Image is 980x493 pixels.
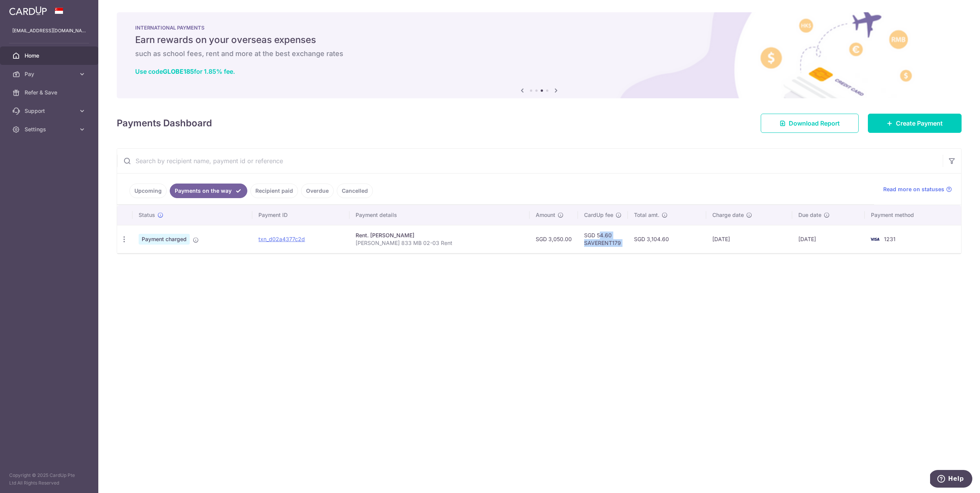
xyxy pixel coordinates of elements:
[25,107,75,115] span: Support
[884,236,896,242] span: 1231
[356,232,523,239] div: Rent. [PERSON_NAME]
[798,211,821,219] span: Due date
[170,184,247,198] a: Payments on the way
[25,89,75,96] span: Refer & Save
[139,211,155,219] span: Status
[883,185,952,193] a: Read more on statuses
[139,234,190,245] span: Payment charged
[25,126,75,133] span: Settings
[706,225,793,253] td: [DATE]
[628,225,706,253] td: SGD 3,104.60
[301,184,334,198] a: Overdue
[12,27,86,35] p: [EMAIL_ADDRESS][DOMAIN_NAME]
[634,211,659,219] span: Total amt.
[258,236,305,242] a: txn_d02a4377c2d
[250,184,298,198] a: Recipient paid
[536,211,555,219] span: Amount
[761,114,859,133] a: Download Report
[129,184,167,198] a: Upcoming
[356,239,523,247] p: [PERSON_NAME] 833 MB 02-03 Rent
[867,235,882,244] img: Bank Card
[868,114,962,133] a: Create Payment
[135,49,943,58] h6: such as school fees, rent and more at the best exchange rates
[896,119,943,128] span: Create Payment
[789,119,840,128] span: Download Report
[9,6,47,15] img: CardUp
[584,211,613,219] span: CardUp fee
[117,12,962,98] img: International Payment Banner
[252,205,349,225] th: Payment ID
[530,225,578,253] td: SGD 3,050.00
[135,25,943,31] p: INTERNATIONAL PAYMENTS
[865,205,961,225] th: Payment method
[792,225,864,253] td: [DATE]
[349,205,530,225] th: Payment details
[117,116,212,130] h4: Payments Dashboard
[930,470,972,489] iframe: Opens a widget where you can find more information
[712,211,744,219] span: Charge date
[578,225,628,253] td: SGD 54.60 SAVERENT179
[163,68,194,75] b: GLOBE185
[25,70,75,78] span: Pay
[337,184,373,198] a: Cancelled
[883,185,944,193] span: Read more on statuses
[135,68,235,75] a: Use codeGLOBE185for 1.85% fee.
[25,52,75,60] span: Home
[135,34,943,46] h5: Earn rewards on your overseas expenses
[117,149,943,173] input: Search by recipient name, payment id or reference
